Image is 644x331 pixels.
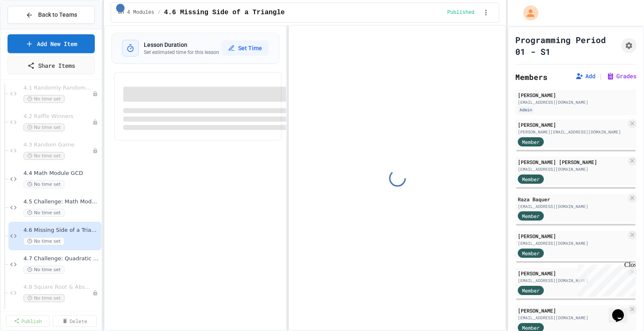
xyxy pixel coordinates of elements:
[8,6,95,24] button: Back to Teams
[518,307,626,314] div: [PERSON_NAME]
[53,315,96,327] a: Delete
[518,203,626,210] div: [EMAIL_ADDRESS][DOMAIN_NAME]
[38,10,77,19] span: Back to Teams
[518,99,634,105] div: [EMAIL_ADDRESS][DOMAIN_NAME]
[23,209,65,217] span: No time set
[23,152,65,160] span: No time set
[23,227,100,234] span: 4.6 Missing Side of a Triangle
[518,277,626,284] div: [EMAIL_ADDRESS][DOMAIN_NAME]
[518,232,626,240] div: [PERSON_NAME]
[447,9,475,16] span: Published
[164,8,285,18] span: 4.6 Missing Side of a Triangle
[514,3,540,23] div: My Account
[515,71,548,83] h2: Members
[92,91,98,97] div: Unpublished
[518,158,626,166] div: [PERSON_NAME] [PERSON_NAME]
[221,41,269,56] button: Set Time
[92,119,98,125] div: Unpublished
[23,294,65,302] span: No time set
[92,148,98,154] div: Unpublished
[23,284,92,291] span: 4.8 Square Root & Absolute Value
[518,195,626,203] div: Raza Baquer
[23,266,65,274] span: No time set
[8,34,95,53] a: Add New Item
[118,9,154,16] span: Ch 4 Modules
[144,41,219,49] h3: Lesson Duration
[23,237,65,245] span: No time set
[621,38,636,53] button: Assignment Settings
[606,72,636,80] button: Grades
[522,249,540,257] span: Member
[6,315,49,327] a: Publish
[518,91,634,99] div: [PERSON_NAME]
[23,95,65,103] span: No time set
[8,56,95,74] a: Share Items
[522,138,540,146] span: Member
[158,9,161,16] span: /
[23,141,92,149] span: 4.3 Random Game
[23,170,100,177] span: 4.4 Math Module GCD
[23,198,100,205] span: 4.5 Challenge: Math Module exp()
[518,129,626,135] div: [PERSON_NAME][EMAIL_ADDRESS][DOMAIN_NAME]
[518,315,626,321] div: [EMAIL_ADDRESS][DOMAIN_NAME]
[23,123,65,131] span: No time set
[515,34,618,57] h1: Programming Period 01 - S1
[522,212,540,220] span: Member
[609,298,636,323] iframe: chat widget
[518,240,626,246] div: [EMAIL_ADDRESS][DOMAIN_NAME]
[599,71,603,81] span: |
[518,121,626,128] div: [PERSON_NAME]
[23,180,65,188] span: No time set
[447,9,478,16] div: Content is published and visible to students
[575,72,595,80] button: Add
[23,255,100,262] span: 4.7 Challenge: Quadratic Formula
[23,85,92,92] span: 4.1 Randomly Random Example
[518,106,534,113] div: Admin
[574,261,636,297] iframe: chat widget
[92,290,98,296] div: Unpublished
[518,269,626,277] div: [PERSON_NAME]
[522,175,540,183] span: Member
[522,287,540,294] span: Member
[518,166,626,172] div: [EMAIL_ADDRESS][DOMAIN_NAME]
[3,3,58,53] div: Chat with us now!Close
[23,113,92,120] span: 4.2 Raffle Winners
[144,49,219,56] p: Set estimated time for this lesson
